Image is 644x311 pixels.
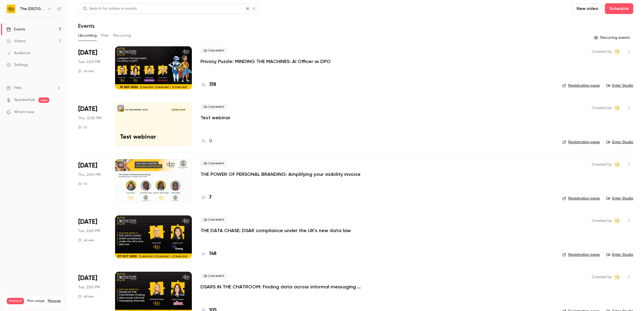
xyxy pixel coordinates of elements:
div: Events [6,27,25,32]
span: [DATE] [78,105,97,113]
span: Created by [592,274,612,280]
li: help-dropdown-opener [6,85,61,91]
span: Live event [200,273,227,279]
span: Created by [592,161,612,168]
span: TS [615,274,619,280]
a: Manage [48,299,61,303]
a: THE DATA CHASE: DSAR compliance under the UK’s new data law [200,227,351,234]
span: Live event [200,47,227,54]
a: Enter Studio [606,139,633,145]
a: 0 [200,138,212,145]
span: new [39,97,49,103]
span: TS [615,218,619,224]
span: [DATE] 12:30 PM [170,108,186,112]
div: 45 min [78,69,94,73]
button: New video [572,3,603,14]
span: [DATE] [78,218,97,226]
span: Tue, 2:00 PM [78,228,100,234]
a: SpeakerHub [14,97,35,103]
img: The DPO Centre [7,5,15,13]
div: Videos [6,39,26,44]
span: TS [615,48,619,55]
span: [DATE] [78,48,97,57]
span: Help [14,85,22,91]
h4: 0 [209,138,212,145]
button: Recurring events [591,33,633,42]
div: Sep 25 Thu, 12:30 PM (Europe/London) [78,103,106,146]
span: Premium [7,298,24,304]
span: Created by [592,218,612,224]
div: Oct 7 Tue, 2:00 PM (Europe/London) [78,215,106,258]
button: Schedule [605,3,633,14]
a: Registration page [562,139,600,145]
div: Settings [6,62,28,68]
span: Taylor Swann [614,48,620,55]
span: Thu, 12:30 PM [78,116,101,121]
div: 1 h [78,125,87,130]
a: Test webinar The [GEOGRAPHIC_DATA][DATE] 12:30 PMTest webinar [115,103,192,146]
iframe: Noticeable Trigger [54,110,61,115]
div: 45 min [78,238,94,242]
a: Test webinar [200,114,230,121]
span: Plan usage [27,299,44,303]
a: Registration page [562,196,600,201]
a: DSARS IN THE CHATROOM: Finding data across informal messaging channels [200,284,362,290]
span: Live event [200,160,227,167]
span: Created by [592,48,612,55]
span: Tue, 2:00 PM [78,285,100,290]
span: Live event [200,104,227,110]
span: TS [615,161,619,168]
a: 148 [200,250,216,257]
a: Registration page [562,252,600,257]
a: Registration page [562,83,600,88]
h4: 148 [209,250,216,257]
button: Past [101,31,109,40]
span: TS [615,105,619,111]
a: 7 [200,194,212,201]
span: [DATE] [78,274,97,282]
h4: 7 [209,194,212,201]
span: Thu, 2:00 PM [78,172,101,177]
p: The [GEOGRAPHIC_DATA] [125,109,148,111]
h4: 318 [209,81,216,88]
button: Recurring [113,31,131,40]
div: Search for videos or events [83,6,137,12]
span: Live event [200,216,227,223]
span: Taylor Swann [614,274,620,280]
h1: Events [78,23,95,29]
a: Privacy Puzzle: MINDING THE MACHINES: AI Officer vs DPO [200,58,331,65]
a: Enter Studio [606,252,633,257]
span: Taylor Swann [614,105,620,111]
span: Taylor Swann [614,161,620,168]
div: 1 h [78,182,87,186]
div: Audience [6,50,30,56]
p: Test webinar [120,134,187,141]
span: Created by [592,105,612,111]
a: Enter Studio [606,196,633,201]
button: Upcoming [78,31,97,40]
a: THE POWER OF PERSONAL BRANDING: Amplifying your visibility invoice [200,171,361,177]
span: Taylor Swann [614,218,620,224]
a: 318 [200,81,216,88]
div: Sep 16 Tue, 4:00 PM (Europe/London) [78,46,106,89]
span: Tue, 4:00 PM [78,59,100,65]
div: Oct 2 Thu, 2:00 PM (Europe/London) [78,159,106,202]
span: What's new [14,109,34,115]
span: [DATE] [78,161,97,170]
h6: The [GEOGRAPHIC_DATA] [20,6,45,12]
a: Enter Studio [606,83,633,88]
div: 45 min [78,294,94,299]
